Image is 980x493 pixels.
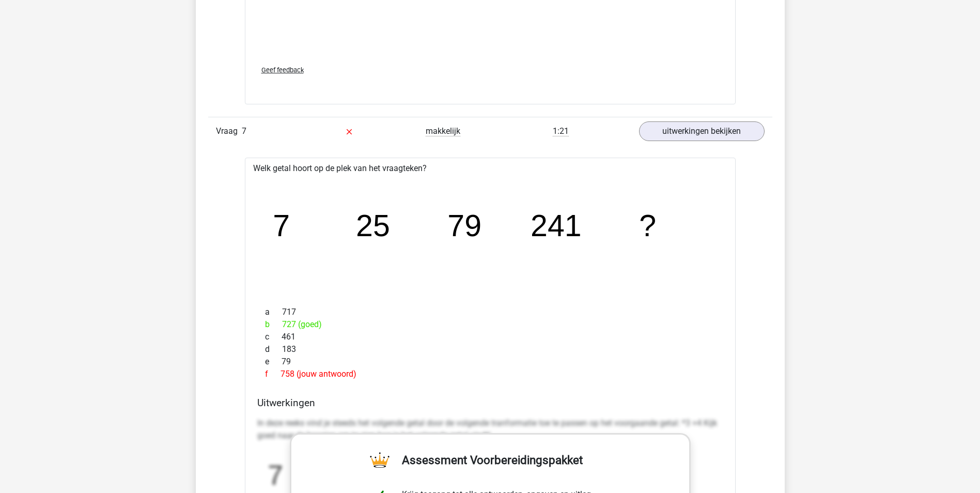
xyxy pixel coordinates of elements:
div: 758 (jouw antwoord) [257,368,723,380]
span: 7 [242,126,246,136]
tspan: 7 [273,209,290,243]
tspan: ? [639,209,656,243]
div: 727 (goed) [257,318,723,331]
span: d [265,343,282,356]
tspan: 25 [356,209,390,243]
span: c [265,331,282,343]
div: 79 [257,356,723,368]
p: In deze reeks vind je steeds het volgende getal door de volgende tranformatie toe te passen op he... [257,417,723,442]
div: 717 [257,306,723,318]
span: makkelijk [426,126,460,136]
tspan: 241 [531,209,582,243]
span: Geef feedback [261,66,304,74]
tspan: 79 [447,209,481,243]
h4: Uitwerkingen [257,397,723,409]
div: 183 [257,343,723,356]
span: Vraag [216,125,242,137]
span: b [265,318,282,331]
span: 1:21 [553,126,569,136]
span: e [265,356,282,368]
span: f [265,368,281,380]
div: 461 [257,331,723,343]
span: a [265,306,282,318]
a: uitwerkingen bekijken [639,121,765,141]
tspan: 7 [268,459,283,490]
